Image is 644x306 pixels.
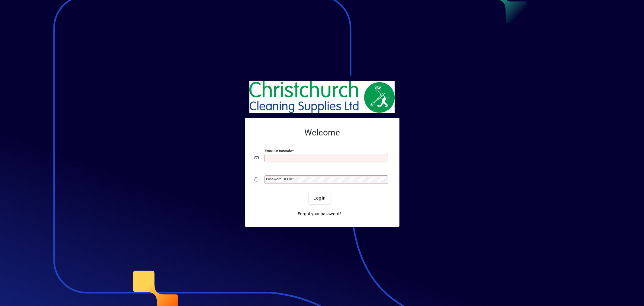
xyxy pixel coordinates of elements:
h2: Welcome [255,128,390,138]
span: Login [313,195,326,201]
button: Login [309,193,331,204]
mat-label: Email or Barcode [265,148,292,153]
a: Forgot your password? [295,209,344,220]
mat-label: Password or Pin [266,177,292,181]
span: Forgot your password? [298,211,341,217]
